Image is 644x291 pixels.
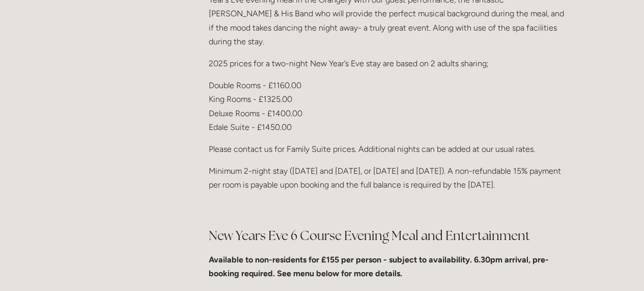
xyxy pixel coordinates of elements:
p: Double Rooms - £1160.00 King Rooms - £1325.00 Deluxe Rooms - £1400.00 Edale Suite - £1450.00 [209,78,566,134]
p: Please contact us for Family Suite prices. Additional nights can be added at our usual rates. [209,142,566,156]
p: Minimum 2-night stay ([DATE] and [DATE], or [DATE] and [DATE]). A non-refundable 15% payment per ... [209,164,566,192]
strong: Available to non-residents for £155 per person - subject to availability. 6.30pm arrival, pre-boo... [209,255,549,278]
h2: New Years Eve 6 Course Evening Meal and Entertainment [209,227,566,245]
p: 2025 prices for a two-night New Year’s Eve stay are based on 2 adults sharing; [209,57,566,70]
